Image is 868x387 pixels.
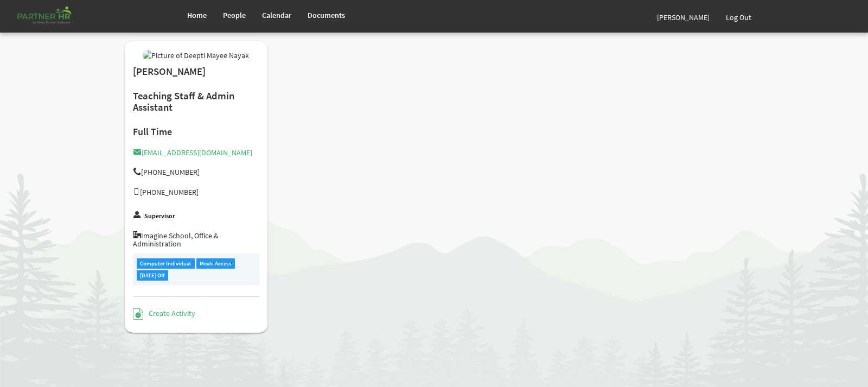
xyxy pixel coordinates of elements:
h5: [PHONE_NUMBER] [133,168,259,176]
a: Log Out [718,2,759,33]
img: Create Activity [133,308,143,320]
a: Create Activity [133,308,195,318]
span: Calendar [262,10,291,20]
span: Home [187,10,207,20]
span: People [223,10,246,20]
h5: [PHONE_NUMBER] [133,188,259,196]
div: Meals Access [196,258,235,269]
h5: Imagine School, Office & Administration [133,231,259,249]
label: Supervisor [144,213,175,220]
a: [EMAIL_ADDRESS][DOMAIN_NAME] [133,148,252,157]
h4: Full Time [133,126,259,137]
div: [DATE] Off [137,270,168,281]
h2: [PERSON_NAME] [133,66,259,78]
a: [PERSON_NAME] [649,2,718,33]
div: Computer Individual [137,258,195,269]
h2: Teaching Staff & Admin Assistant [133,91,259,113]
span: Documents [308,10,345,20]
img: Picture of Deepti Mayee Nayak [143,50,249,61]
